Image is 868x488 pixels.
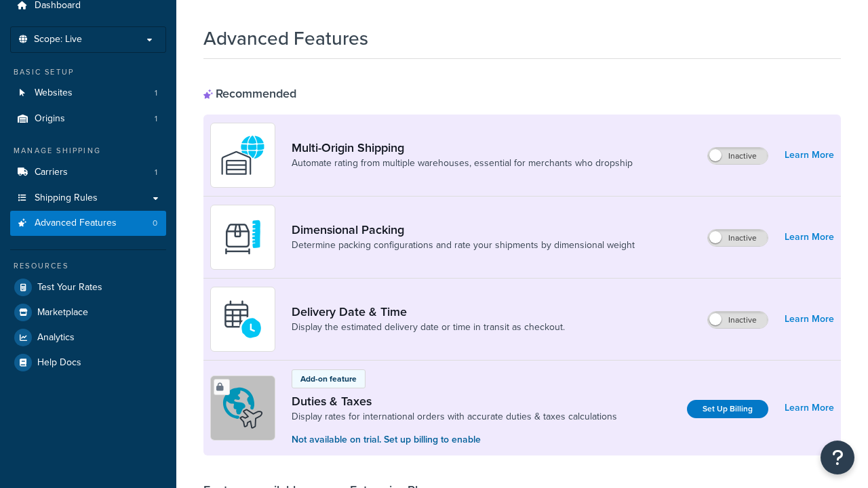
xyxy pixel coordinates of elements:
span: Marketplace [37,307,88,319]
div: Basic Setup [10,66,166,78]
label: Inactive [708,148,768,164]
a: Set Up Billing [687,400,768,418]
span: 1 [155,167,157,178]
div: Recommended [203,86,296,101]
span: Analytics [37,332,75,344]
span: Websites [35,87,73,99]
span: 1 [155,87,157,99]
a: Carriers1 [10,160,166,185]
a: Advanced Features0 [10,211,166,236]
li: Origins [10,106,166,131]
a: Display rates for international orders with accurate duties & taxes calculations [292,410,617,424]
a: Marketplace [10,300,166,325]
img: DTVBYsAAAAAASUVORK5CYII= [219,213,267,261]
a: Websites1 [10,81,166,106]
a: Learn More [785,399,834,418]
div: Manage Shipping [10,145,166,157]
a: Duties & Taxes [292,394,617,409]
a: Shipping Rules [10,186,166,211]
span: Shipping Rules [35,192,98,204]
li: Carriers [10,160,166,185]
a: Learn More [785,146,834,165]
label: Inactive [708,230,768,246]
img: WatD5o0RtDAAAAAElFTkSuQmCC [219,131,267,179]
span: Help Docs [37,357,81,369]
span: Carriers [35,167,68,178]
span: Test Your Rates [37,282,102,293]
a: Automate rating from multiple warehouses, essential for merchants who dropship [292,157,633,170]
span: 1 [155,113,157,125]
a: Multi-Origin Shipping [292,140,633,155]
p: Not available on trial. Set up billing to enable [292,432,617,447]
div: Resources [10,260,166,272]
span: 0 [153,218,157,229]
a: Test Your Rates [10,275,166,300]
a: Determine packing configurations and rate your shipments by dimensional weight [292,239,635,252]
label: Inactive [708,312,768,328]
li: Websites [10,81,166,106]
a: Help Docs [10,350,166,375]
a: Delivery Date & Time [292,304,565,319]
a: Analytics [10,325,166,350]
a: Dimensional Packing [292,222,635,237]
a: Origins1 [10,106,166,131]
li: Advanced Features [10,211,166,236]
p: Add-on feature [300,373,357,385]
a: Learn More [785,310,834,329]
button: Open Resource Center [821,441,854,474]
a: Display the estimated delivery date or time in transit as checkout. [292,321,565,334]
img: gfkeb5ejjkALwAAAABJRU5ErkJggg== [219,296,267,343]
a: Learn More [785,228,834,247]
h1: Advanced Features [203,25,368,52]
span: Scope: Live [34,34,82,45]
span: Advanced Features [35,218,117,229]
span: Origins [35,113,65,125]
